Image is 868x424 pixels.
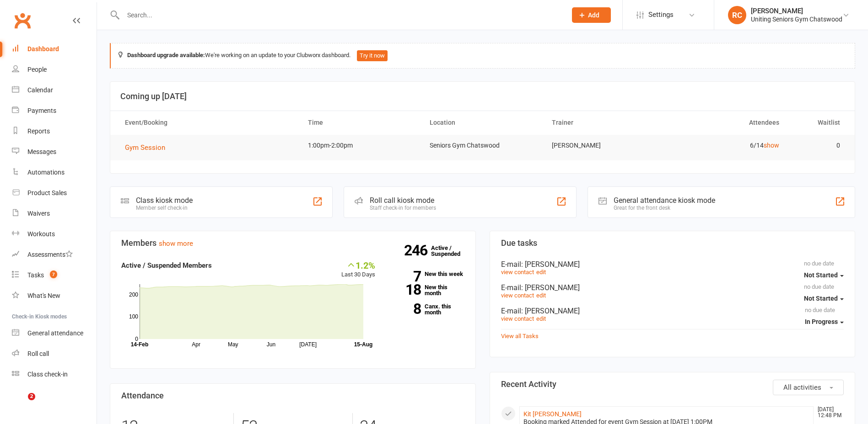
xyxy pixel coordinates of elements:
[370,196,436,205] div: Roll call kiosk mode
[27,292,60,299] div: What's New
[27,66,47,73] div: People
[27,148,56,155] div: Messages
[136,196,193,205] div: Class kiosk mode
[110,43,855,69] div: We're working on an update to your Clubworx dashboard.
[12,80,97,101] a: Calendar
[27,86,53,94] div: Calendar
[804,271,838,279] span: Not Started
[9,393,31,415] iframe: Intercom live chat
[27,210,50,217] div: Waivers
[751,15,842,23] div: Uniting Seniors Gym Chatswood
[136,205,193,211] div: Member self check-in
[12,344,97,364] a: Roll call
[117,111,300,134] th: Event/Booking
[127,52,205,58] strong: Dashboard upgrade available:
[536,315,546,322] a: edit
[125,142,172,153] button: Gym Session
[27,271,44,279] div: Tasks
[12,244,97,265] a: Assessments
[27,189,67,196] div: Product Sales
[12,162,97,183] a: Automations
[27,350,49,357] div: Roll call
[665,111,787,134] th: Attendees
[357,50,388,61] button: Try it now
[804,290,844,307] button: Not Started
[121,238,464,248] h3: Members
[120,9,560,21] input: Search...
[804,295,838,302] span: Not Started
[787,135,848,156] td: 0
[389,271,464,277] a: 7New this week
[27,127,50,135] div: Reports
[614,196,715,205] div: General attendance kiosk mode
[805,313,844,330] button: In Progress
[389,270,421,283] strong: 7
[521,307,580,315] span: : [PERSON_NAME]
[501,380,844,389] h3: Recent Activity
[536,292,546,299] a: edit
[12,286,97,306] a: What's New
[341,260,375,270] div: 1.2%
[389,303,464,315] a: 8Canx. this month
[764,142,779,149] a: show
[12,59,97,80] a: People
[12,121,97,142] a: Reports
[12,142,97,162] a: Messages
[501,315,534,322] a: view contact
[370,205,436,211] div: Staff check-in for members
[404,244,431,257] strong: 246
[27,251,73,258] div: Assessments
[521,283,580,292] span: : [PERSON_NAME]
[50,270,57,278] span: 7
[544,111,665,134] th: Trainer
[501,260,844,269] div: E-mail
[787,111,848,134] th: Waitlist
[300,111,421,134] th: Time
[421,135,543,156] td: Seniors Gym Chatswood
[28,393,35,400] span: 2
[804,267,844,283] button: Not Started
[813,407,843,419] time: [DATE] 12:48 PM
[27,371,68,378] div: Class check-in
[665,135,787,156] td: 6/14
[389,302,421,316] strong: 8
[501,307,844,315] div: E-mail
[389,284,464,296] a: 18New this month
[773,380,844,395] button: All activities
[12,364,97,385] a: Class kiosk mode
[783,383,821,392] span: All activities
[27,230,55,238] div: Workouts
[12,101,97,121] a: Payments
[12,224,97,244] a: Workouts
[27,169,65,176] div: Automations
[12,183,97,203] a: Product Sales
[341,260,375,280] div: Last 30 Days
[389,283,421,297] strong: 18
[27,45,59,53] div: Dashboard
[501,238,844,248] h3: Due tasks
[588,11,599,19] span: Add
[501,283,844,292] div: E-mail
[12,323,97,344] a: General attendance kiosk mode
[121,391,464,400] h3: Attendance
[120,92,845,101] h3: Coming up [DATE]
[501,333,539,339] a: View all Tasks
[501,269,534,276] a: view contact
[27,107,56,114] div: Payments
[805,318,838,325] span: In Progress
[614,205,715,211] div: Great for the front desk
[12,203,97,224] a: Waivers
[11,9,34,32] a: Clubworx
[728,6,746,24] div: RC
[521,260,580,269] span: : [PERSON_NAME]
[536,269,546,276] a: edit
[523,410,582,418] a: Kit [PERSON_NAME]
[751,7,842,15] div: [PERSON_NAME]
[421,111,543,134] th: Location
[648,5,674,25] span: Settings
[159,239,193,248] a: show more
[27,329,83,337] div: General attendance
[12,39,97,59] a: Dashboard
[501,292,534,299] a: view contact
[12,265,97,286] a: Tasks 7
